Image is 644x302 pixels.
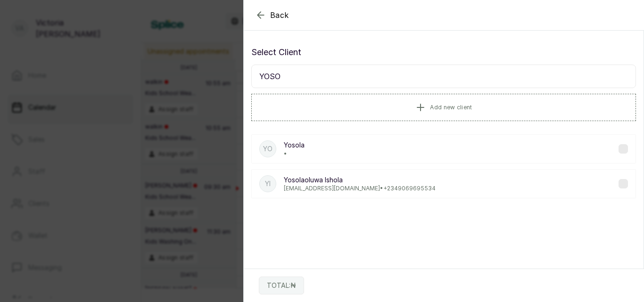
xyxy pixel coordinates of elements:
[251,46,636,59] p: Select Client
[265,179,271,188] p: YI
[255,9,289,21] button: Back
[251,94,636,121] button: Add new client
[284,185,436,192] p: [EMAIL_ADDRESS][DOMAIN_NAME] • +234 9069695534
[284,175,436,185] p: Yosolaoluwa Ishola
[430,104,472,111] span: Add new client
[284,140,305,150] p: Yosola
[263,144,272,154] p: Yo
[267,281,296,290] p: TOTAL: ₦
[284,150,305,157] p: •
[270,9,289,21] span: Back
[251,65,636,88] input: Search for a client by name, phone number, or email.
